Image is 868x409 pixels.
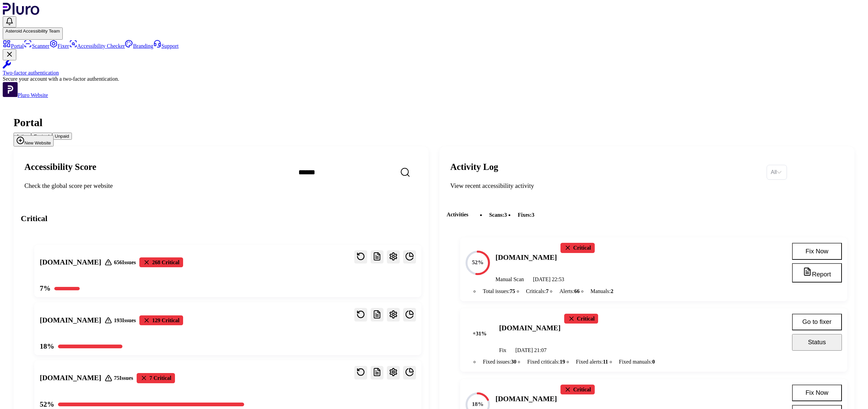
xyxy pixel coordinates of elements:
[40,373,101,383] h3: [DOMAIN_NAME]
[50,43,69,49] a: Fixer
[3,92,48,98] a: Open Pluro Website
[105,259,136,266] div: 656 Issues
[572,357,612,367] li: Fixed alerts :
[371,366,383,379] button: Reports
[479,287,519,296] li: Total issues :
[564,314,598,324] div: Critical
[371,308,383,322] button: Reports
[52,133,72,140] button: Unpaid
[139,315,183,325] div: 129 Critical
[40,315,101,325] h3: [DOMAIN_NAME]
[495,394,557,404] h4: [DOMAIN_NAME]
[560,359,565,365] span: 19
[3,27,63,40] button: Asteroid Accessibility TeamAsteroid Accessibility Team
[511,359,516,365] span: 30
[125,43,153,49] a: Branding
[652,359,655,365] span: 0
[792,385,842,401] button: Fix Now
[504,212,507,218] span: 3
[556,287,583,296] li: Alerts :
[495,253,557,262] h4: [DOMAIN_NAME]
[499,323,560,333] h4: [DOMAIN_NAME]
[40,257,101,267] h3: [DOMAIN_NAME]
[105,374,133,382] div: 75 Issues
[291,163,447,182] input: Search
[792,334,842,351] button: Status
[499,347,777,354] div: Fix [DATE] 21:07
[524,357,569,367] li: Fixed criticals :
[792,314,842,330] button: Go to fixer
[21,213,421,224] h3: Critical
[69,43,125,49] a: Accessibility Checker
[105,317,136,324] div: 193 Issues
[479,357,520,367] li: Fixed issues :
[3,76,865,82] div: Secure your account with a two-factor authentication.
[450,161,759,172] h2: Activity Log
[24,181,284,191] div: Check the global score per website
[3,10,40,16] a: Logo
[3,60,865,76] a: Two-factor authentication
[3,49,16,60] button: Close Two-factor authentication notification
[137,373,175,383] div: 7 Critical
[40,342,54,351] div: 18 %
[387,250,399,264] button: Open settings
[522,287,552,296] li: Criticals :
[472,401,484,407] text: 18%
[24,43,50,49] a: Scanner
[514,210,538,219] li: fixes :
[14,133,31,140] button: Active
[546,288,549,294] span: 7
[611,288,613,294] span: 2
[447,205,847,225] div: Activities
[3,40,865,98] aside: Sidebar menu
[31,133,52,140] button: Expired
[472,259,484,266] text: 52%
[486,210,511,219] li: scans :
[354,308,367,322] button: Reset the cache
[403,250,416,264] button: Open website overview
[3,16,16,27] button: Open notifications, you have 0 new notifications
[34,134,49,139] span: Expired
[55,134,69,139] span: Unpaid
[587,287,617,296] li: Manuals :
[354,250,367,264] button: Reset the cache
[139,257,183,267] div: 268 Critical
[468,322,492,346] span: + 31 %
[560,385,594,394] div: Critical
[603,359,608,365] span: 11
[532,212,534,218] span: 3
[792,263,842,283] button: Report
[354,366,367,379] button: Reset the cache
[792,243,842,259] button: Fix Now
[16,134,28,139] span: Active
[615,357,659,367] li: Fixed manuals :
[371,250,383,264] button: Reports
[3,70,865,76] div: Two-factor authentication
[40,284,51,293] div: 7 %
[403,308,416,322] button: Open website overview
[5,28,60,34] span: Asteroid Accessibility Team
[24,161,284,172] h2: Accessibility Score
[387,366,399,379] button: Open settings
[14,116,854,129] h1: Portal
[3,43,24,49] a: Portal
[387,308,399,322] button: Open settings
[767,165,787,180] div: Set sorting
[14,135,54,147] button: New Website
[495,276,777,283] div: Manual Scan [DATE] 22:53
[510,288,515,294] span: 75
[574,288,579,294] span: 66
[403,366,416,379] button: Open website overview
[153,43,179,49] a: Support
[560,243,594,253] div: Critical
[450,181,759,191] div: View recent accessibility activity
